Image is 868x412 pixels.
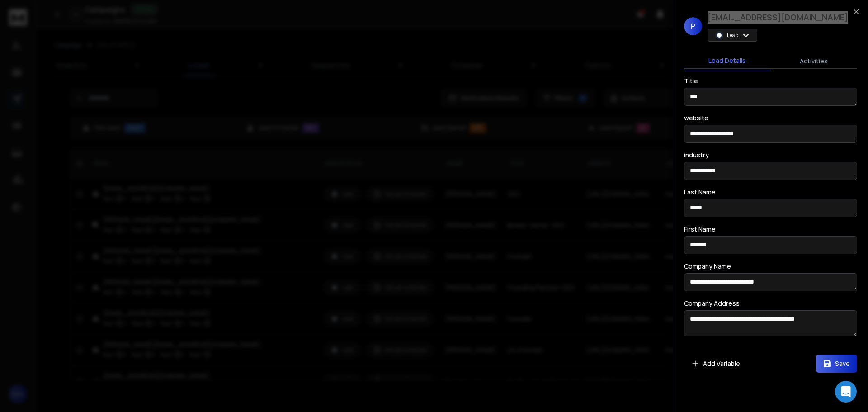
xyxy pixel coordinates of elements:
[835,381,857,403] div: Open Intercom Messenger
[816,355,857,373] button: Save
[684,355,747,373] button: Add Variable
[708,11,848,24] h1: [EMAIL_ADDRESS][DOMAIN_NAME]
[684,51,771,71] button: Lead Details
[684,115,708,121] label: website
[684,263,731,270] label: Company Name
[684,17,702,35] span: P
[684,78,698,84] label: Title
[727,32,739,39] p: Lead
[771,51,858,71] button: Activities
[684,152,709,158] label: industry
[684,189,716,195] label: Last Name
[684,300,740,307] label: Company Address
[684,226,716,232] label: First Name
